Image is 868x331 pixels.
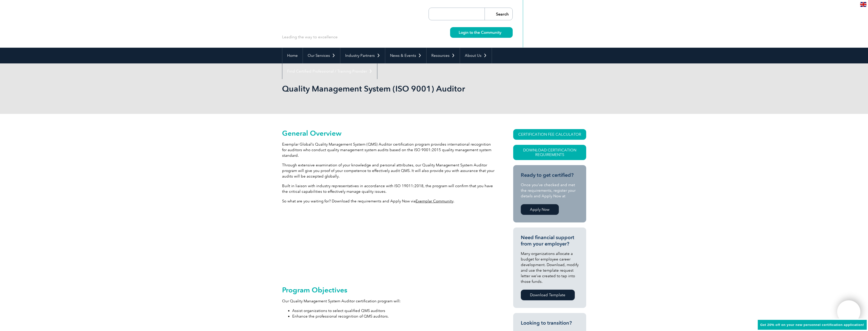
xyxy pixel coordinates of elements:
a: Resources [427,48,460,63]
h3: Looking to transition? [521,320,579,326]
a: Industry Partners [340,48,385,63]
a: CERTIFICATION FEE CALCULATOR [513,129,586,140]
p: Once you’ve checked and met the requirements, register your details and Apply Now at [521,182,579,199]
p: Many organizations allocate a budget for employee career development. Download, modify and use th... [521,251,579,284]
p: Through extensive examination of your knowledge and personal attributes, our Quality Management S... [282,162,495,179]
h3: Ready to get certified? [521,172,579,178]
a: Exemplar Community [416,199,453,203]
a: Home [282,48,303,63]
img: svg+xml;nitro-empty-id=MTI5MzoxMTY=-1;base64,PHN2ZyB2aWV3Qm94PSIwIDAgNDAwIDQwMCIgd2lkdGg9IjQwMCIg... [842,306,855,318]
li: Assist organizations to select qualified QMS auditors [292,308,495,313]
input: Search [485,8,512,20]
h2: General Overview [282,129,495,137]
h3: Need financial support from your employer? [521,234,579,247]
img: badges [282,208,495,279]
span: Get 20% off on your new personnel certification application! [760,323,864,327]
a: Our Services [303,48,340,63]
img: en [860,2,866,7]
p: Exemplar Global’s Quality Management System (QMS) Auditor certification program provides internat... [282,142,495,158]
a: Find Certified Professional / Training Provider [282,63,377,79]
img: svg+xml;nitro-empty-id=MzcxOjIyMw==-1;base64,PHN2ZyB2aWV3Qm94PSIwIDAgMTEgMTEiIHdpZHRoPSIxMSIgaGVp... [501,31,504,34]
p: Built in liaison with industry representatives in accordance with ISO 19011:2018, the program wil... [282,183,495,194]
h1: Quality Management System (ISO 9001) Auditor [282,84,477,94]
a: News & Events [385,48,426,63]
a: Login to the Community [450,27,513,38]
p: Our Quality Management System Auditor certification program will: [282,298,495,304]
li: Enhance the professional recognition of QMS auditors. [292,313,495,319]
a: Download Template [521,290,575,300]
p: Leading the way to excellence [282,34,338,40]
p: So what are you waiting for? Download the requirements and Apply Now via . [282,198,495,204]
a: About Us [460,48,492,63]
a: Apply Now [521,204,559,215]
h2: Program Objectives [282,286,495,294]
a: Download Certification Requirements [513,145,586,160]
